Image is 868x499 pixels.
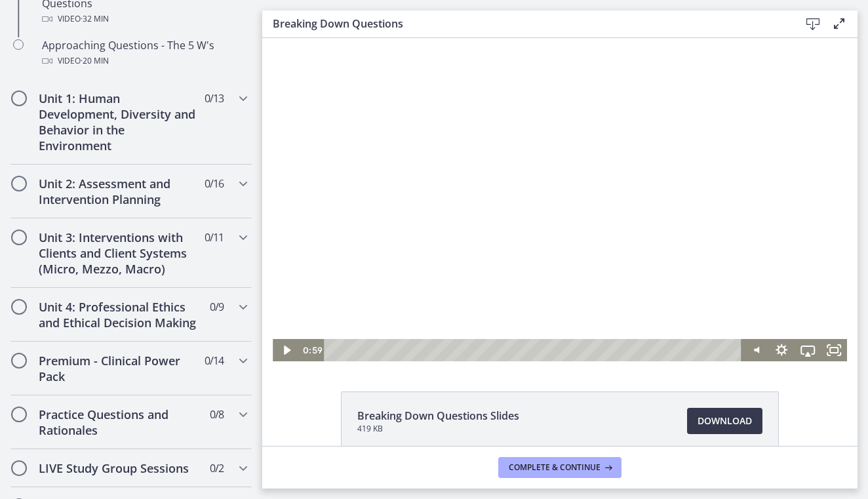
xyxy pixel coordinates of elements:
[480,301,506,323] button: Mute
[81,53,109,69] span: · 20 min
[205,90,224,106] span: 0 / 13
[262,38,858,361] iframe: Video Lesson
[39,90,199,153] h2: Unit 1: Human Development, Diversity and Behavior in the Environment
[81,11,109,27] span: · 32 min
[39,460,199,476] h2: LIVE Study Group Sessions
[205,230,224,245] span: 0 / 11
[357,408,519,424] span: Breaking Down Questions Slides
[698,413,752,429] span: Download
[498,457,621,478] button: Complete & continue
[532,301,559,323] button: Airplay
[205,176,224,191] span: 0 / 16
[210,460,224,476] span: 0 / 2
[42,11,247,27] div: Video
[42,53,247,69] div: Video
[559,301,585,323] button: Fullscreen
[39,407,199,438] h2: Practice Questions and Rationales
[39,299,199,330] h2: Unit 4: Professional Ethics and Ethical Decision Making
[210,407,224,422] span: 0 / 8
[205,353,224,369] span: 0 / 14
[509,462,601,473] span: Complete & continue
[506,301,532,323] button: Show settings menu
[687,408,762,434] a: Download
[42,37,247,69] div: Approaching Questions - The 5 W's
[357,424,519,434] span: 419 KB
[210,299,224,315] span: 0 / 9
[273,16,779,31] h3: Breaking Down Questions
[39,353,199,384] h2: Premium - Clinical Power Pack
[39,176,199,207] h2: Unit 2: Assessment and Intervention Planning
[39,230,199,277] h2: Unit 3: Interventions with Clients and Client Systems (Micro, Mezzo, Macro)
